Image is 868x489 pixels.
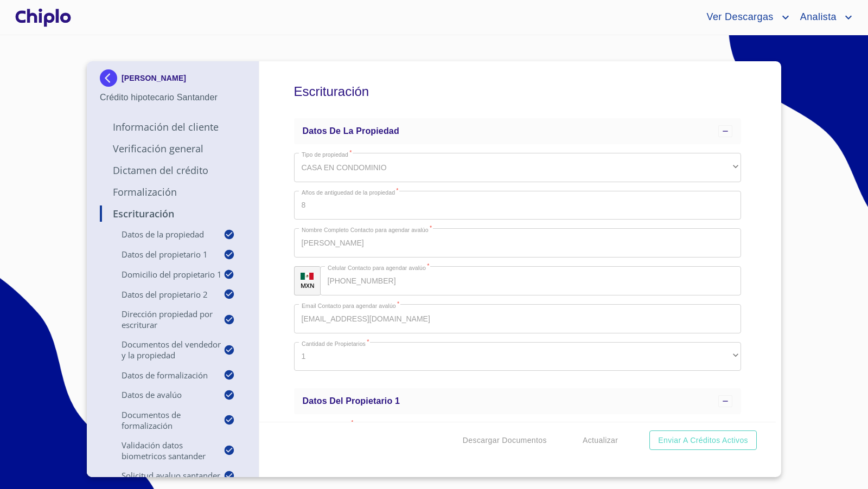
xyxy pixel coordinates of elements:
[303,126,399,136] span: Datos de la propiedad
[100,207,246,220] p: Escrituración
[100,289,224,300] p: Datos del propietario 2
[100,440,224,461] p: Validación Datos Biometricos Santander
[100,370,224,381] p: Datos de Formalización
[649,430,757,451] button: Enviar a Créditos Activos
[100,185,246,198] p: Formalización
[100,69,246,91] div: [PERSON_NAME]
[100,470,224,481] p: Solicitud Avaluo Santander
[583,434,618,447] span: Actualizar
[100,249,224,260] p: Datos del propietario 1
[122,74,186,82] p: [PERSON_NAME]
[792,9,842,26] span: Analista
[658,434,748,447] span: Enviar a Créditos Activos
[458,430,551,451] button: Descargar Documentos
[100,339,224,361] p: Documentos del vendedor y la propiedad
[100,308,224,330] p: Dirección Propiedad por Escriturar
[100,229,224,240] p: Datos de la propiedad
[303,396,400,406] span: Datos del propietario 1
[578,430,622,451] button: Actualizar
[100,409,224,431] p: Documentos de Formalización
[100,389,224,400] p: Datos de Avalúo
[100,69,122,87] img: Docupass spot blue
[294,153,742,182] div: CASA EN CONDOMINIO
[294,118,742,144] div: Datos de la propiedad
[100,91,246,104] p: Crédito hipotecario Santander
[294,342,742,371] div: 1
[698,9,778,26] span: Ver Descargas
[301,273,314,280] img: R93DlvwvvjP9fbrDwZeCRYBHk45OWMq+AAOlFVsxT89f82nwPLnD58IP7+ANJEaWYhP0Tx8kkA0WlQMPQsAAgwAOmBj20AXj6...
[698,9,792,26] button: account of current user
[100,142,246,155] p: Verificación General
[301,281,315,289] p: MXN
[294,388,742,414] div: Datos del propietario 1
[294,69,742,114] h5: Escrituración
[792,9,855,26] button: account of current user
[463,434,547,447] span: Descargar Documentos
[100,269,224,280] p: Domicilio del Propietario 1
[100,120,246,133] p: Información del Cliente
[100,164,246,177] p: Dictamen del Crédito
